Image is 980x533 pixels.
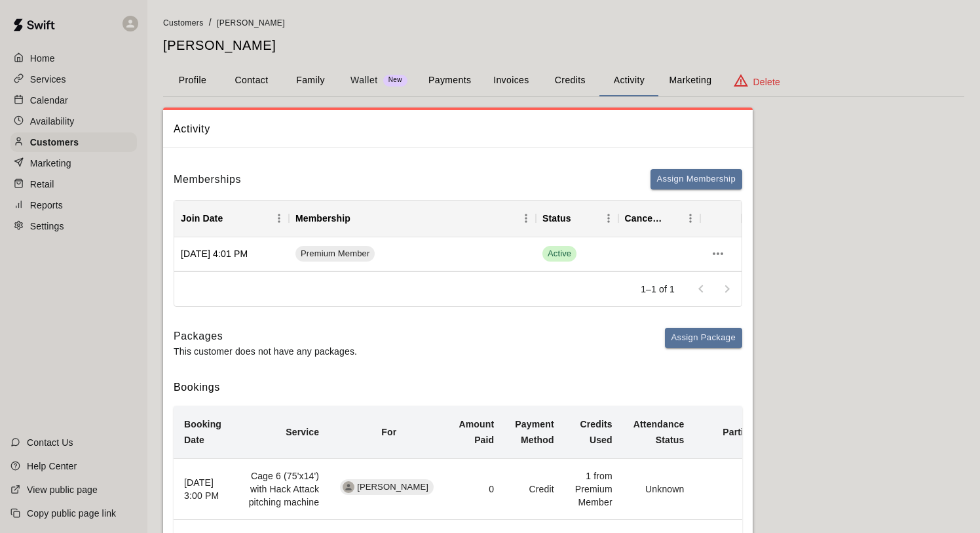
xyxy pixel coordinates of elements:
[449,459,505,520] td: 0
[542,200,571,237] div: Status
[30,73,66,86] p: Services
[706,483,803,496] p: None
[571,209,590,227] button: Sort
[163,65,222,96] button: Profile
[10,69,137,89] a: Services
[343,481,354,493] div: KJ Murphy
[295,200,350,237] div: Membership
[30,220,64,233] p: Settings
[27,436,73,449] p: Contact Us
[174,121,742,138] span: Activity
[536,200,618,237] div: Status
[418,65,481,96] button: Payments
[515,419,554,445] b: Payment Method
[163,16,964,30] nav: breadcrumb
[295,248,375,260] span: Premium Member
[10,49,137,68] a: Home
[163,17,204,28] a: Customers
[504,459,564,520] td: Credit
[10,90,137,110] a: Calendar
[281,65,340,96] button: Family
[459,419,495,445] b: Amount Paid
[30,199,63,212] p: Reports
[10,132,137,152] a: Customers
[163,37,964,54] h5: [PERSON_NAME]
[163,18,204,28] span: Customers
[707,243,729,265] button: more actions
[681,208,700,228] button: Menu
[289,200,536,237] div: Membership
[10,153,137,173] a: Marketing
[232,459,330,520] td: Cage 6 (75'x14') with Hack Attack pitching machine
[542,248,576,260] span: Active
[641,283,675,296] p: 1–1 of 1
[580,419,612,445] b: Credits Used
[286,427,319,437] b: Service
[516,208,536,228] button: Menu
[658,65,722,96] button: Marketing
[352,481,434,494] span: [PERSON_NAME]
[27,483,98,496] p: View public page
[481,65,540,96] button: Invoices
[623,459,695,520] td: Unknown
[10,174,137,194] a: Retail
[163,65,964,96] div: basic tabs example
[350,209,369,227] button: Sort
[30,178,54,191] p: Retail
[633,419,685,445] b: Attendance Status
[10,195,137,215] a: Reports
[10,111,137,131] a: Availability
[662,209,681,227] button: Sort
[30,136,79,149] p: Customers
[184,419,221,445] b: Booking Date
[30,52,55,65] p: Home
[650,169,742,189] button: Assign Membership
[174,345,357,358] p: This customer does not have any packages.
[222,65,281,96] button: Contact
[217,18,285,28] span: [PERSON_NAME]
[10,216,137,236] a: Settings
[30,94,68,107] p: Calendar
[181,200,223,237] div: Join Date
[174,171,241,188] h6: Memberships
[381,427,396,437] b: For
[383,76,407,85] span: New
[599,65,658,96] button: Activity
[618,200,701,237] div: Cancel Date
[350,73,378,87] p: Wallet
[27,460,77,473] p: Help Center
[269,208,289,228] button: Menu
[209,16,212,30] li: /
[30,157,71,170] p: Marketing
[174,379,742,396] h6: Bookings
[174,200,289,237] div: Join Date
[542,246,576,262] span: Active
[753,75,780,89] p: Delete
[540,65,599,96] button: Credits
[174,237,289,271] div: [DATE] 4:01 PM
[27,507,116,520] p: Copy public page link
[723,427,803,437] b: Participating Staff
[174,328,357,345] h6: Packages
[665,328,742,348] button: Assign Package
[625,200,663,237] div: Cancel Date
[295,246,379,262] a: Premium Member
[30,115,75,128] p: Availability
[599,208,618,228] button: Menu
[565,459,623,520] td: 1 from Premium Member
[174,459,232,520] th: [DATE] 3:00 PM
[223,209,241,227] button: Sort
